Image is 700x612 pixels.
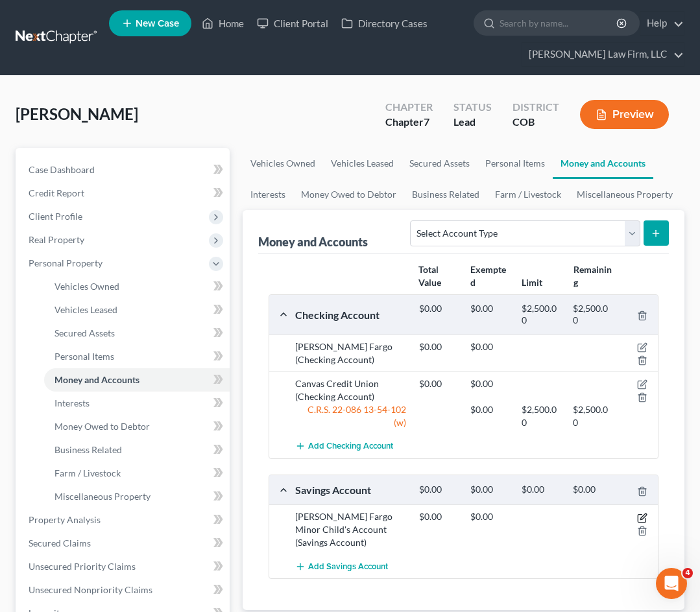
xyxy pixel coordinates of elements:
span: Money Owed to Debtor [54,421,150,432]
span: [PERSON_NAME] [16,104,138,123]
a: Directory Cases [335,12,434,35]
span: New Case [136,19,179,29]
div: $0.00 [413,510,464,523]
div: $0.00 [464,340,515,353]
a: Home [195,12,250,35]
span: Vehicles Owned [54,281,119,292]
a: Farm / Livestock [487,179,569,210]
button: Add Checking Account [295,434,393,458]
a: Credit Report [18,182,230,205]
strong: Total Value [418,264,441,288]
span: Secured Assets [54,327,115,338]
strong: Exempted [470,264,506,288]
input: Search by name... [500,11,618,35]
div: $0.00 [413,303,464,327]
button: Add Savings Account [295,554,388,578]
span: Real Property [29,234,84,245]
span: Credit Report [29,187,84,198]
span: Property Analysis [29,514,101,525]
button: Preview [580,100,669,129]
a: Business Related [404,179,487,210]
a: Money and Accounts [553,148,653,179]
span: Case Dashboard [29,164,95,175]
a: Help [640,12,684,35]
a: Property Analysis [18,508,230,532]
strong: Limit [522,277,542,288]
a: Secured Assets [44,322,230,345]
div: Lead [453,115,492,130]
a: Vehicles Owned [44,275,230,298]
a: Vehicles Leased [323,148,402,179]
div: $0.00 [566,484,618,496]
a: Money Owed to Debtor [44,415,230,438]
div: $0.00 [464,484,515,496]
span: 7 [424,115,429,128]
strong: Remaining [573,264,612,288]
div: $0.00 [464,403,515,429]
a: Money Owed to Debtor [293,179,404,210]
div: $2,500.00 [515,403,566,429]
span: Add Savings Account [308,561,388,572]
a: Miscellaneous Property [44,485,230,508]
span: Farm / Livestock [54,467,121,478]
a: Personal Items [44,345,230,368]
div: Checking Account [289,308,412,322]
a: Money and Accounts [44,368,230,392]
a: Secured Assets [402,148,477,179]
a: Unsecured Priority Claims [18,555,230,578]
span: Client Profile [29,211,82,222]
span: Vehicles Leased [54,304,117,315]
span: Unsecured Priority Claims [29,561,136,572]
a: Miscellaneous Property [569,179,681,210]
div: [PERSON_NAME] Fargo (Checking Account) [289,340,412,366]
a: Unsecured Nonpriority Claims [18,578,230,602]
div: District [513,100,559,115]
span: 4 [682,568,693,578]
div: $2,500.00 [515,303,566,327]
span: Interests [54,397,90,408]
div: $0.00 [515,484,566,496]
div: $2,500.00 [566,403,618,429]
div: Chapter [385,115,433,130]
div: $0.00 [413,340,464,353]
span: Money and Accounts [54,374,139,385]
span: Business Related [54,444,122,455]
div: $2,500.00 [566,303,618,327]
a: Personal Items [477,148,553,179]
span: Personal Items [54,351,114,362]
div: COB [513,115,559,130]
a: Vehicles Leased [44,298,230,322]
span: Unsecured Nonpriority Claims [29,584,152,595]
div: $0.00 [413,484,464,496]
div: Chapter [385,100,433,115]
div: $0.00 [464,510,515,523]
iframe: Intercom live chat [656,568,687,599]
a: Secured Claims [18,532,230,555]
a: Business Related [44,438,230,462]
span: Add Checking Account [308,441,393,452]
div: $0.00 [464,303,515,327]
span: Personal Property [29,257,103,268]
div: $0.00 [464,377,515,390]
div: Savings Account [289,483,412,497]
a: Interests [44,392,230,415]
div: Status [453,100,492,115]
a: Interests [243,179,293,210]
span: Secured Claims [29,537,91,548]
div: [PERSON_NAME] Fargo Minor Child's Account (Savings Account) [289,510,412,549]
a: Case Dashboard [18,158,230,182]
a: [PERSON_NAME] Law Firm, LLC [522,43,684,66]
span: Miscellaneous Property [54,491,151,502]
a: Client Portal [250,12,335,35]
div: Money and Accounts [258,234,368,250]
div: Canvas Credit Union (Checking Account) [289,377,412,403]
div: $0.00 [413,377,464,390]
a: Farm / Livestock [44,462,230,485]
div: C.R.S. 22-086 13-54-102 (w) [289,403,412,429]
a: Vehicles Owned [243,148,323,179]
